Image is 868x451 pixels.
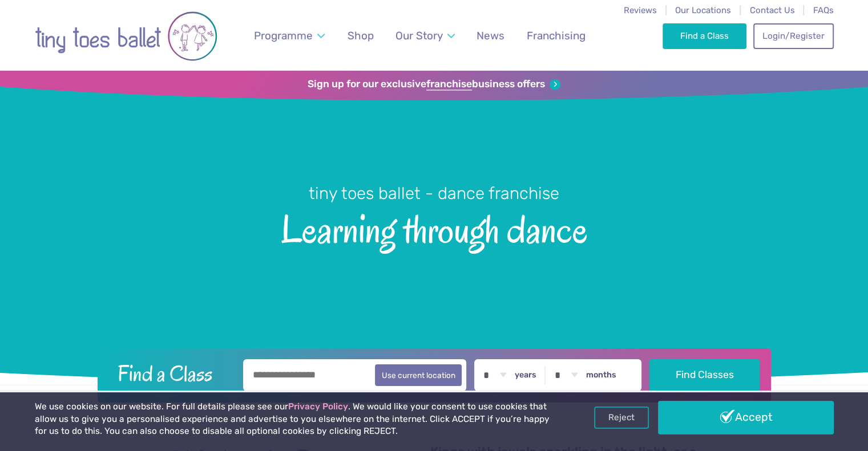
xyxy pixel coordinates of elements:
a: Shop [342,22,379,49]
a: Our Story [390,22,460,49]
a: Sign up for our exclusivefranchisebusiness offers [308,78,560,91]
a: Privacy Policy [288,401,348,412]
label: months [586,370,616,380]
a: Reject [594,407,649,428]
button: Use current location [375,364,462,386]
strong: franchise [426,78,472,91]
a: News [471,22,510,49]
a: Accept [658,401,834,434]
span: Programme [254,29,313,42]
a: Our Locations [675,5,731,15]
a: Reviews [624,5,657,15]
a: FAQs [813,5,834,15]
span: Learning through dance [20,205,848,251]
a: Find a Class [663,23,746,48]
a: Programme [248,22,330,49]
a: Login/Register [753,23,833,48]
p: We use cookies on our website. For full details please see our . We would like your consent to us... [35,401,554,438]
img: tiny toes ballet [35,7,217,65]
small: tiny toes ballet - dance franchise [309,184,559,203]
a: Franchising [521,22,591,49]
a: Contact Us [749,5,794,15]
h2: Find a Class [108,359,235,388]
span: News [477,29,504,42]
button: Find Classes [649,359,760,391]
span: Shop [348,29,374,42]
span: Our Story [395,29,443,42]
span: Franchising [527,29,586,42]
label: years [515,370,536,380]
